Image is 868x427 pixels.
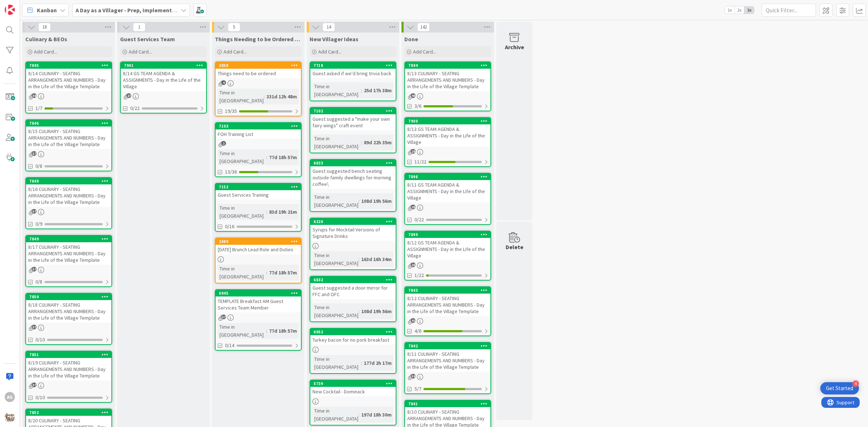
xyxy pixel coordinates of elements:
a: 2858Things need to be orderedTime in [GEOGRAPHIC_DATA]:331d 12h 48m19/35 [215,61,302,116]
span: 0/9 [35,220,42,228]
div: 7103 [216,123,301,129]
div: 6832 [314,277,396,282]
div: 77d 18h 57m [267,153,299,161]
span: : [266,327,267,335]
div: 7718Guest asked if we'd bring trivia back [310,62,396,78]
div: 7103FOH Training List [216,123,301,139]
span: 1x [725,7,735,14]
div: 6945 [219,291,301,296]
span: 1/22 [414,272,424,279]
div: Time in [GEOGRAPHIC_DATA] [218,149,266,165]
div: 7845 [26,62,111,69]
a: 78988/11 GS TEAM AGENDA & ASSIGNMENTS - Day in the Life of the Village0/22 [404,173,491,225]
div: 7898 [408,174,490,179]
div: 8/13 CULINARY - SEATING ARRANGEMENTS AND NUMBERS - Day in the Life of the Village Template [405,69,490,91]
div: 7852 [29,410,111,415]
div: Get Started [826,385,853,392]
div: 6052 [314,329,396,334]
span: 2x [735,7,744,14]
div: AS [5,392,15,402]
span: : [358,307,359,315]
div: 2689[DATE] Brunch Lead Role and Duties [216,238,301,254]
a: 78998/12 GS TEAM AGENDA & ASSIGNMENTS - Day in the Life of the Village1/22 [404,231,491,281]
span: 13/36 [225,168,237,176]
a: 6052Turkey bacon for no pork breakfastTime in [GEOGRAPHIC_DATA]:177d 2h 17m [310,328,396,374]
div: [DATE] Brunch Lead Role and Duties [216,245,301,254]
div: 8/18 CULINARY - SEATING ARRANGEMENTS AND NUMBERS - Day in the Life of the Village Template [26,300,111,323]
span: 37 [32,383,37,387]
div: 8/16 CULINARY - SEATING ARRANGEMENTS AND NUMBERS - Day in the Life of the Village Template [26,184,111,207]
span: 37 [32,267,37,272]
div: Time in [GEOGRAPHIC_DATA] [218,265,266,281]
div: Guest asked if we'd bring trivia back [310,69,396,78]
div: 78458/14 CULINARY - SEATING ARRANGEMENTS AND NUMBERS - Day in the Life of the Village Template [26,62,111,91]
div: Time in [GEOGRAPHIC_DATA] [312,303,358,319]
div: Time in [GEOGRAPHIC_DATA] [312,134,361,150]
span: : [264,93,265,101]
div: Time in [GEOGRAPHIC_DATA] [218,89,264,104]
div: 7103 [219,124,301,129]
div: 7842 [405,343,490,349]
span: 4 [221,80,226,85]
div: 2689 [216,238,301,245]
span: 37 [32,209,37,214]
div: 7845 [29,63,111,68]
div: 7846 [29,121,111,126]
div: 78428/11 CULINARY - SEATING ARRANGEMENTS AND NUMBERS - Day in the Life of the Village Template [405,343,490,372]
div: 7900 [408,119,490,124]
span: Done [404,35,418,43]
div: 2858Things need to be ordered [216,62,301,78]
div: 78998/12 GS TEAM AGENDA & ASSIGNMENTS - Day in the Life of the Village [405,231,490,260]
div: TEMPLATE Breakfast AM Guest Services Team Member [216,296,301,312]
div: 7852 [26,409,111,416]
div: 2858 [219,63,301,68]
div: Archive [505,43,524,51]
div: 5739 [314,381,396,386]
div: 8/17 CULINARY - SEATING ARRANGEMENTS AND NUMBERS - Day in the Life of the Village Template [26,242,111,265]
div: 78488/16 CULINARY - SEATING ARRANGEMENTS AND NUMBERS - Day in the Life of the Village Template [26,178,111,207]
div: 79018/14 GS TEAM AGENDA & ASSIGNMENTS - Day in the Life of the Village [121,62,206,91]
div: 7848 [26,178,111,184]
div: 108d 19h 56m [359,307,393,315]
div: 7849 [26,236,111,242]
div: 197d 18h 30m [359,411,393,419]
a: 7102Guest suggested a "make your own fairy wings" craft eventTime in [GEOGRAPHIC_DATA]:89d 22h 35m [310,107,396,153]
span: Kanban [37,6,57,14]
div: Things need to be ordered [216,69,301,78]
div: 6832 [310,277,396,283]
div: Time in [GEOGRAPHIC_DATA] [312,251,358,267]
div: 6833 [310,160,396,166]
div: 78988/11 GS TEAM AGENDA & ASSIGNMENTS - Day in the Life of the Village [405,174,490,202]
div: 6833 [314,161,396,166]
div: Time in [GEOGRAPHIC_DATA] [312,193,358,209]
a: 7103FOH Training ListTime in [GEOGRAPHIC_DATA]:77d 18h 57m13/36 [215,122,302,177]
div: FOH Training List [216,129,301,139]
span: 40 [411,93,416,98]
a: 6832Guest suggested a door mirror for FFC and OFCTime in [GEOGRAPHIC_DATA]:108d 19h 56m [310,276,396,322]
div: 7152 [219,184,301,189]
div: 6945TEMPLATE Breakfast AM Guest Services Team Member [216,290,301,312]
div: 7102 [314,108,396,114]
div: 6832Guest suggested a door mirror for FFC and OFC [310,277,396,299]
span: 0/8 [35,278,42,286]
a: 78458/14 CULINARY - SEATING ARRANGEMENTS AND NUMBERS - Day in the Life of the Village Template1/7 [25,61,112,114]
div: 78508/18 CULINARY - SEATING ARRANGEMENTS AND NUMBERS - Day in the Life of the Village Template [26,294,111,323]
a: 78448/13 CULINARY - SEATING ARRANGEMENTS AND NUMBERS - Day in the Life of the Village Template3/6 [404,61,491,111]
span: 0/22 [130,104,140,112]
span: 5/7 [414,385,421,393]
div: 7102Guest suggested a "make your own fairy wings" craft event [310,108,396,130]
span: 38 [32,93,37,98]
div: 7842 [408,343,490,349]
div: Time in [GEOGRAPHIC_DATA] [218,204,266,220]
div: 6945 [216,290,301,296]
div: 8/15 CULINARY - SEATING ARRANGEMENTS AND NUMBERS - Day in the Life of the Village Template [26,127,111,149]
span: Add Card... [224,48,247,55]
span: 3/6 [414,102,421,110]
span: 25 [411,149,416,154]
div: 78468/15 CULINARY - SEATING ARRANGEMENTS AND NUMBERS - Day in the Life of the Village Template [26,120,111,149]
div: 7843 [408,288,490,293]
div: 7841 [405,401,490,407]
span: : [266,269,267,277]
div: 7846 [26,120,111,127]
input: Quick Filter... [762,4,816,17]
